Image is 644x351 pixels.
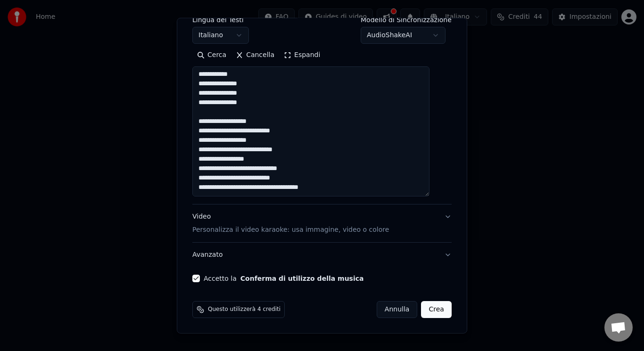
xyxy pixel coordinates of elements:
label: Accetto la [204,275,363,282]
button: Crea [421,301,452,318]
button: Avanzato [192,243,452,267]
button: Annulla [377,301,418,318]
button: Accetto la [240,275,364,282]
button: Espandi [279,48,325,63]
p: Personalizza il video karaoke: usa immagine, video o colore [192,225,389,235]
label: Lingua dei Testi [192,16,249,23]
div: Video [192,212,389,235]
span: Questo utilizzerà 4 crediti [208,306,281,313]
div: TestiAggiungi testi delle canzoni o seleziona un modello di parole automatiche [192,16,452,204]
button: VideoPersonalizza il video karaoke: usa immagine, video o colore [192,204,452,242]
label: Modello di Sincronizzazione [361,16,452,23]
button: Cancella [231,48,279,63]
button: Cerca [192,48,231,63]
